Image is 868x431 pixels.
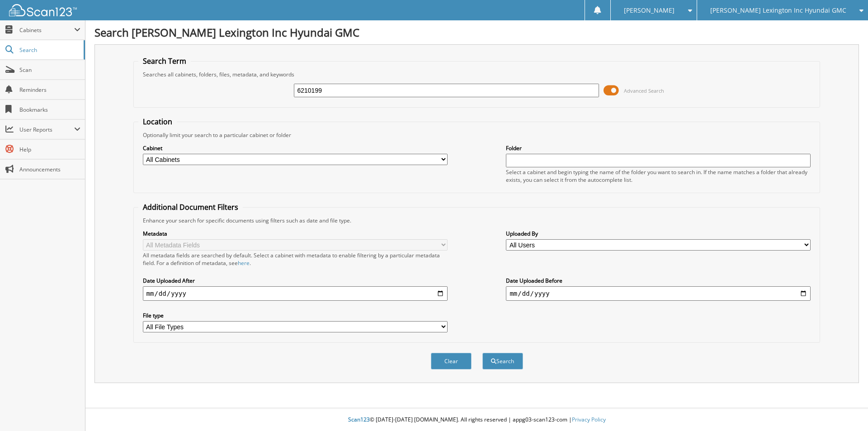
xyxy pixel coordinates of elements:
[143,144,448,152] label: Cabinet
[9,4,77,16] img: scan123-logo-white.svg
[138,131,816,139] div: Optionally limit your search to a particular cabinet or folder
[624,87,664,94] span: Advanced Search
[572,416,606,423] a: Privacy Policy
[19,66,80,74] span: Scan
[143,312,448,319] label: File type
[19,26,74,34] span: Cabinets
[19,86,80,94] span: Reminders
[143,230,448,237] label: Metadata
[823,388,868,431] iframe: Chat Widget
[348,416,370,423] span: Scan123
[138,117,177,127] legend: Location
[238,259,250,267] a: here
[138,202,243,212] legend: Additional Document Filters
[94,25,859,40] h1: Search [PERSON_NAME] Lexington Inc Hyundai GMC
[506,168,811,184] div: Select a cabinet and begin typing the name of the folder you want to search in. If the name match...
[506,144,811,152] label: Folder
[482,353,523,369] button: Search
[506,277,811,284] label: Date Uploaded Before
[143,251,448,267] div: All metadata fields are searched by default. Select a cabinet with metadata to enable filtering b...
[431,353,472,369] button: Clear
[506,230,811,237] label: Uploaded By
[19,46,79,54] span: Search
[138,71,816,78] div: Searches all cabinets, folders, files, metadata, and keywords
[138,56,191,66] legend: Search Term
[138,217,816,224] div: Enhance your search for specific documents using filters such as date and file type.
[143,277,448,284] label: Date Uploaded After
[624,8,675,13] span: [PERSON_NAME]
[19,106,80,114] span: Bookmarks
[19,126,74,133] span: User Reports
[506,286,811,301] input: end
[710,8,846,13] span: [PERSON_NAME] Lexington Inc Hyundai GMC
[19,146,80,153] span: Help
[85,409,868,431] div: © [DATE]-[DATE] [DOMAIN_NAME]. All rights reserved | appg03-scan123-com |
[143,286,448,301] input: start
[19,166,80,173] span: Announcements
